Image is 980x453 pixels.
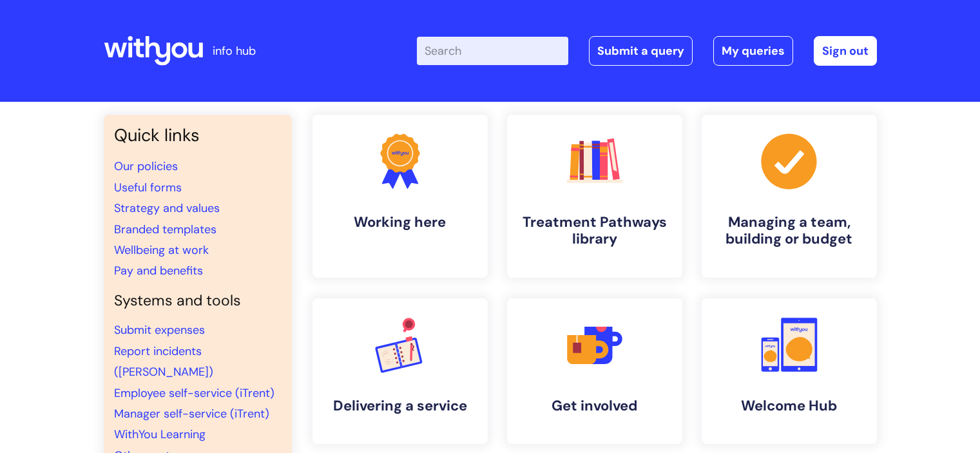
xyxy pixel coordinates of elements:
[713,36,793,66] a: My queries
[702,115,877,278] a: Managing a team, building or budget
[417,36,877,66] div: | -
[517,214,672,248] h4: Treatment Pathways library
[712,398,867,414] h4: Welcome Hub
[114,343,213,380] a: Report incidents ([PERSON_NAME])
[114,125,282,146] h3: Quick links
[312,298,488,444] a: Delivering a service
[712,214,867,248] h4: Managing a team, building or budget
[114,159,178,174] a: Our policies
[213,41,256,61] p: info hub
[114,263,203,278] a: Pay and benefits
[507,298,682,444] a: Get involved
[114,322,205,338] a: Submit expenses
[114,292,282,310] h4: Systems and tools
[114,406,269,421] a: Manager self-service (iTrent)
[312,115,488,278] a: Working here
[114,242,209,258] a: Wellbeing at work
[114,222,216,237] a: Branded templates
[114,385,274,401] a: Employee self-service (iTrent)
[417,37,568,65] input: Search
[114,427,206,442] a: WithYou Learning
[702,298,877,444] a: Welcome Hub
[814,36,877,66] a: Sign out
[114,200,220,216] a: Strategy and values
[517,398,672,414] h4: Get involved
[323,398,477,414] h4: Delivering a service
[114,180,182,195] a: Useful forms
[589,36,693,66] a: Submit a query
[323,214,477,231] h4: Working here
[507,115,682,278] a: Treatment Pathways library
